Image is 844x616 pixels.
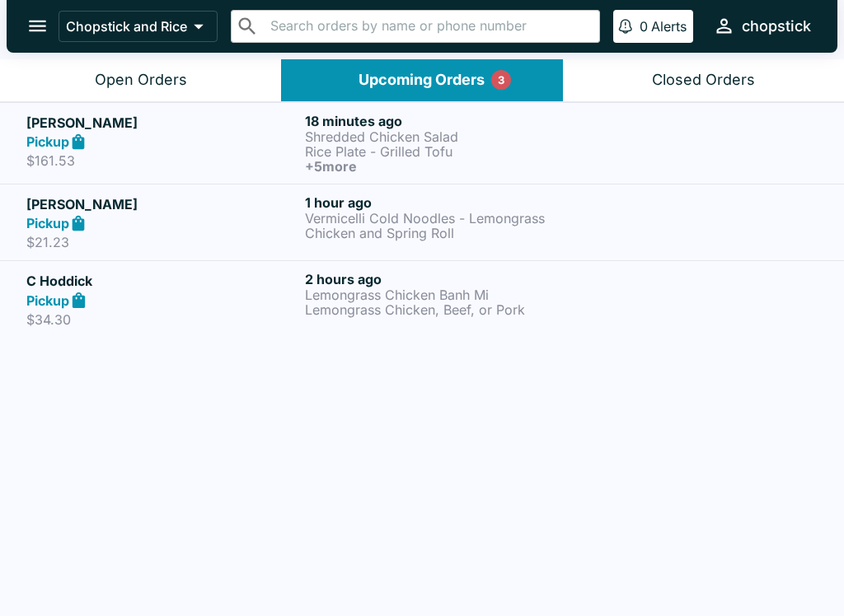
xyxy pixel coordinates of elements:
button: open drawer [16,5,59,47]
h6: 2 hours ago [305,271,577,287]
div: Upcoming Orders [359,71,485,90]
div: Open Orders [95,71,187,90]
p: Chopstick and Rice [66,18,187,35]
p: $21.23 [26,234,298,250]
p: Alerts [651,18,687,35]
div: Closed Orders [652,71,755,90]
button: Chopstick and Rice [59,11,218,42]
p: $34.30 [26,311,298,328]
h6: 18 minutes ago [305,113,577,129]
strong: Pickup [26,133,69,150]
p: Lemongrass Chicken Banh Mi [305,287,577,302]
input: Search orders by name or phone number [265,15,593,38]
p: Rice Plate - Grilled Tofu [305,144,577,159]
p: Lemongrass Chicken, Beef, or Pork [305,302,577,317]
h5: [PERSON_NAME] [26,194,298,214]
strong: Pickup [26,292,69,309]
p: 0 [640,18,648,35]
h5: [PERSON_NAME] [26,113,298,133]
h5: C Hoddick [26,271,298,291]
p: $161.53 [26,152,298,169]
p: Vermicelli Cold Noodles - Lemongrass Chicken and Spring Roll [305,211,577,240]
strong: Pickup [26,215,69,231]
h6: + 5 more [305,159,577,174]
button: chopstick [706,8,818,44]
p: Shredded Chicken Salad [305,129,577,144]
p: 3 [498,72,504,88]
div: chopstick [742,16,811,36]
h6: 1 hour ago [305,194,577,211]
